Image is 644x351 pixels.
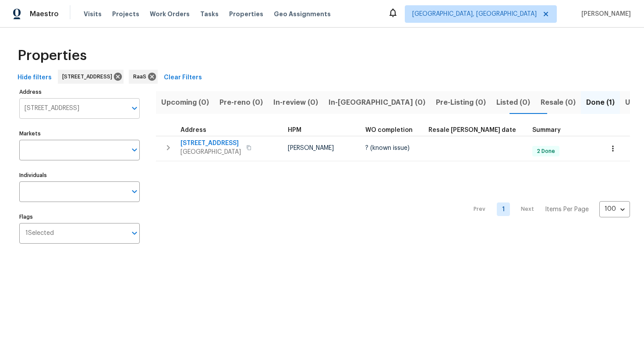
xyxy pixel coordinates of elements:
p: Items Per Page [545,205,589,214]
button: Open [128,144,141,156]
span: [PERSON_NAME] [578,10,631,18]
span: RaaS [133,72,150,81]
label: Flags [19,214,140,220]
div: [STREET_ADDRESS] [58,70,124,84]
span: Tasks [200,11,219,17]
label: Markets [19,131,140,136]
span: Listed (0) [496,96,530,109]
span: 2 Done [533,148,559,155]
span: WO completion [365,127,413,133]
nav: Pagination Navigation [465,167,630,252]
span: Work Orders [150,10,190,18]
label: Address [19,89,140,95]
span: Properties [18,51,87,60]
span: Summary [532,127,561,133]
span: 1 Selected [25,230,54,237]
span: Resale (0) [541,96,576,109]
span: Done (1) [586,96,615,109]
button: Open [128,102,141,114]
label: Individuals [19,173,140,178]
span: Pre-reno (0) [219,96,263,109]
span: [GEOGRAPHIC_DATA] [180,148,241,156]
span: Visits [84,10,102,18]
span: Projects [112,10,139,18]
span: Properties [229,10,263,18]
span: Resale [PERSON_NAME] date [428,127,516,133]
button: Clear Filters [160,70,205,86]
span: [GEOGRAPHIC_DATA], [GEOGRAPHIC_DATA] [412,10,537,18]
button: Open [128,185,141,198]
span: In-[GEOGRAPHIC_DATA] (0) [329,96,425,109]
span: In-review (0) [273,96,318,109]
span: [STREET_ADDRESS] [180,139,241,148]
span: ? (known issue) [365,145,410,151]
button: Open [128,227,141,239]
span: Geo Assignments [274,10,331,18]
span: [PERSON_NAME] [288,145,334,151]
span: Hide filters [18,72,52,83]
div: 100 [599,198,630,220]
a: Goto page 1 [497,202,510,216]
div: RaaS [129,70,158,84]
span: [STREET_ADDRESS] [62,72,116,81]
span: Upcoming (0) [161,96,209,109]
span: Clear Filters [164,72,202,83]
span: Address [180,127,206,133]
span: HPM [288,127,301,133]
span: Maestro [30,10,59,18]
span: Pre-Listing (0) [436,96,486,109]
button: Hide filters [14,70,55,86]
